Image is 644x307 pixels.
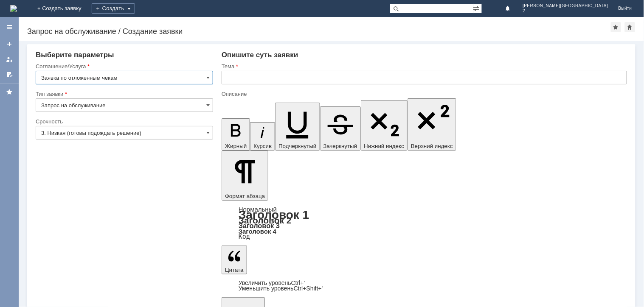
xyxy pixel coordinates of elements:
[36,51,114,59] span: Выберите параметры
[323,143,357,149] span: Зачеркнутый
[222,64,625,69] div: Тема
[222,91,625,97] div: Описание
[222,118,250,151] button: Жирный
[611,22,621,32] div: Добавить в избранное
[239,206,277,213] a: Нормальный
[10,5,17,12] img: logo
[239,285,323,292] a: Decrease
[523,8,608,14] span: 2
[239,228,276,235] a: Заголовок 4
[222,151,268,201] button: Формат абзаца
[408,98,456,151] button: Верхний индекс
[222,246,247,274] button: Цитата
[225,143,247,149] span: Жирный
[239,222,280,229] a: Заголовок 3
[278,143,316,149] span: Подчеркнутый
[361,100,408,151] button: Нижний индекс
[3,68,16,81] a: Мои согласования
[10,5,17,12] a: Перейти на домашнюю страницу
[294,285,323,292] span: Ctrl+Shift+'
[239,233,250,240] a: Код
[523,3,608,8] span: [PERSON_NAME][GEOGRAPHIC_DATA]
[239,215,292,225] a: Заголовок 2
[3,37,16,51] a: Создать заявку
[625,22,635,32] div: Сделать домашней страницей
[225,267,244,273] span: Цитата
[36,119,211,124] div: Срочность
[473,4,482,12] span: Расширенный поиск
[253,143,272,149] span: Курсив
[275,103,320,151] button: Подчеркнутый
[239,279,305,286] a: Increase
[27,27,611,36] div: Запрос на обслуживание / Создание заявки
[36,64,211,69] div: Соглашение/Услуга
[222,51,298,59] span: Опишите суть заявки
[320,106,361,151] button: Зачеркнутый
[3,53,16,66] a: Мои заявки
[225,193,265,199] span: Формат абзаца
[222,280,627,291] div: Цитата
[291,279,305,286] span: Ctrl+'
[222,207,627,240] div: Формат абзаца
[411,143,453,149] span: Верхний индекс
[92,3,135,14] div: Создать
[364,143,405,149] span: Нижний индекс
[250,122,275,151] button: Курсив
[36,91,211,97] div: Тип заявки
[239,208,309,221] a: Заголовок 1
